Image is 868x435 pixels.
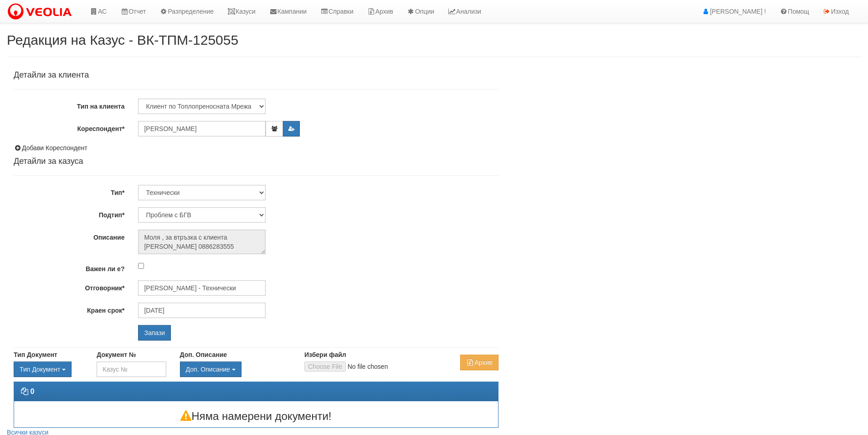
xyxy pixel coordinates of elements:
label: Избери файл [304,350,346,359]
span: Доп. Описание [186,366,230,373]
label: Кореспондент* [7,121,131,133]
input: Запази [138,325,171,341]
label: Документ № [97,350,136,359]
h2: Редакция на Казус - ВК-ТПМ-125055 [7,32,861,47]
div: Двоен клик, за изчистване на избраната стойност. [14,362,83,377]
label: Доп. Описание [180,350,227,359]
input: Търсене по Име / Имейл [138,303,266,318]
input: Търсене по Име / Имейл [138,280,266,296]
input: Казус № [97,362,166,377]
img: VeoliaLogo.png [7,2,76,21]
div: Добави Кореспондент [14,143,498,152]
button: Архив [460,355,498,370]
label: Описание [7,230,131,242]
label: Тип Документ [14,350,57,359]
label: Важен ли е? [7,261,131,273]
label: Подтип* [7,207,131,220]
label: Отговорник* [7,280,131,293]
span: Тип Документ [20,366,60,373]
textarea: Моля , за втръзка с клиента [PERSON_NAME] 0886283555 [138,230,266,254]
button: Доп. Описание [180,362,241,377]
label: Краен срок* [7,303,131,315]
h4: Детайли за клиента [14,71,498,80]
input: ЕГН/Име/Адрес/Аб.№/Парт.№/Тел./Email [138,121,266,136]
button: Тип Документ [14,362,72,377]
strong: 0 [30,388,34,395]
div: Двоен клик, за изчистване на избраната стойност. [180,362,291,377]
h4: Детайли за казуса [14,157,498,166]
label: Тип на клиента [7,99,131,111]
h3: Няма намерени документи! [14,410,498,422]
